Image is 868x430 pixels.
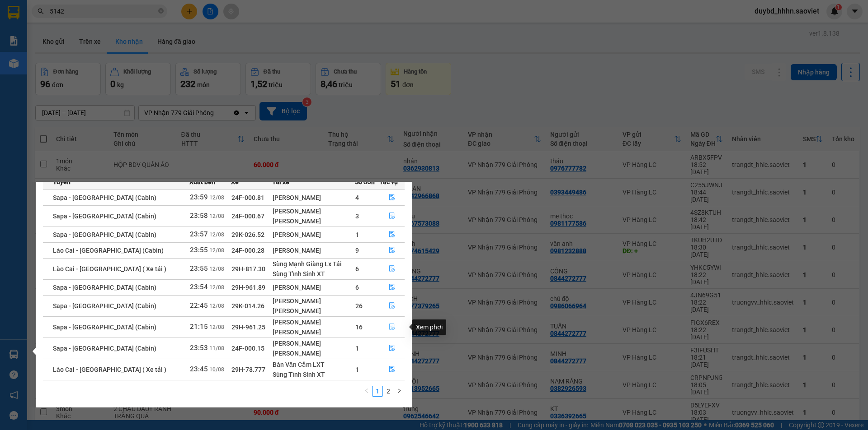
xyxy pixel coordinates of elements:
span: 24F-000.28 [231,247,264,254]
div: [PERSON_NAME] [273,317,354,327]
span: right [396,388,402,393]
span: 29H-961.25 [231,324,265,331]
span: left [364,388,369,393]
span: 12/08 [209,247,224,254]
span: file-done [389,324,395,331]
div: Xem phơi [412,319,446,335]
span: Xuất bến [189,177,215,187]
span: 9 [355,247,359,254]
span: Sapa - [GEOGRAPHIC_DATA] (Cabin) [53,194,156,201]
span: file-done [389,213,395,220]
a: 1 [373,386,382,396]
span: Sapa - [GEOGRAPHIC_DATA] (Cabin) [53,213,156,220]
button: file-done [380,209,405,223]
span: 23:55 [190,246,208,254]
span: 29H-961.89 [231,284,265,291]
span: 29K-026.52 [231,231,264,238]
div: Bàn Văn Cắm LXT [273,360,354,370]
span: 16 [355,324,363,331]
div: [PERSON_NAME] [273,348,354,358]
div: [PERSON_NAME] [273,327,354,337]
button: file-done [380,280,405,295]
span: 12/08 [209,266,224,272]
span: 22:45 [190,301,208,310]
button: right [394,386,405,397]
span: 24F-000.15 [231,345,264,352]
li: Next Page [394,386,405,397]
span: Lào Cai - [GEOGRAPHIC_DATA] (Cabin) [53,247,164,254]
button: file-done [380,299,405,313]
button: file-done [380,190,405,205]
div: [PERSON_NAME] [273,245,354,255]
div: [PERSON_NAME] [273,206,354,216]
span: 6 [355,265,359,273]
div: Sùng Tỉnh Sinh XT [273,370,354,379]
span: 23:53 [190,344,208,352]
span: file-done [389,345,395,352]
span: 23:57 [190,230,208,238]
span: Tài xế [272,177,289,187]
span: Sapa - [GEOGRAPHIC_DATA] (Cabin) [53,284,156,291]
span: 6 [355,284,359,291]
a: 2 [383,386,393,396]
div: [PERSON_NAME] [273,230,354,240]
div: [PERSON_NAME] [273,216,354,226]
span: Tuyến [53,177,71,187]
span: 12/08 [209,303,224,309]
span: Sapa - [GEOGRAPHIC_DATA] (Cabin) [53,302,156,310]
span: file-done [389,366,395,373]
span: file-done [389,284,395,291]
span: Xe [231,177,239,187]
div: [PERSON_NAME] [273,296,354,306]
span: 29H-78.777 [231,366,265,373]
button: file-done [380,341,405,356]
span: file-done [389,194,395,201]
span: 29H-817.30 [231,265,265,273]
span: Tác vụ [379,177,398,187]
span: 29K-014.26 [231,302,264,310]
button: left [361,386,372,397]
li: 2 [383,386,394,397]
span: 23:54 [190,283,208,291]
span: file-done [389,302,395,310]
li: 1 [372,386,383,397]
span: 12/08 [209,213,224,219]
span: file-done [389,231,395,238]
span: 12/08 [209,284,224,291]
span: Số đơn [355,177,375,187]
div: [PERSON_NAME] [273,193,354,203]
span: 12/08 [209,231,224,238]
button: file-done [380,262,405,276]
span: 12/08 [209,324,224,330]
button: file-done [380,362,405,377]
span: 21:15 [190,323,208,331]
div: Sùng Tỉnh Sinh XT [273,269,354,279]
span: 26 [355,302,363,310]
button: file-done [380,227,405,242]
span: 23:58 [190,212,208,220]
span: Lào Cai - [GEOGRAPHIC_DATA] ( Xe tải ) [53,366,166,373]
span: file-done [389,265,395,273]
div: Sùng Mạnh Giàng Lx Tải [273,259,354,269]
div: [PERSON_NAME] [273,338,354,348]
span: 3 [355,213,359,220]
span: 23:59 [190,193,208,201]
span: 10/08 [209,366,224,373]
span: 23:45 [190,365,208,373]
span: 1 [355,231,359,238]
span: 24F-000.81 [231,194,264,201]
div: [PERSON_NAME] [273,282,354,292]
span: 23:55 [190,264,208,273]
span: file-done [389,247,395,254]
span: 11/08 [209,345,224,351]
span: Sapa - [GEOGRAPHIC_DATA] (Cabin) [53,324,156,331]
li: Previous Page [361,386,372,397]
span: Sapa - [GEOGRAPHIC_DATA] (Cabin) [53,231,156,238]
button: file-done [380,243,405,258]
span: Sapa - [GEOGRAPHIC_DATA] (Cabin) [53,345,156,352]
button: file-done [380,320,405,334]
div: [PERSON_NAME] [273,306,354,316]
span: 1 [355,345,359,352]
span: Lào Cai - [GEOGRAPHIC_DATA] ( Xe tải ) [53,265,166,273]
span: 24F-000.67 [231,213,264,220]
